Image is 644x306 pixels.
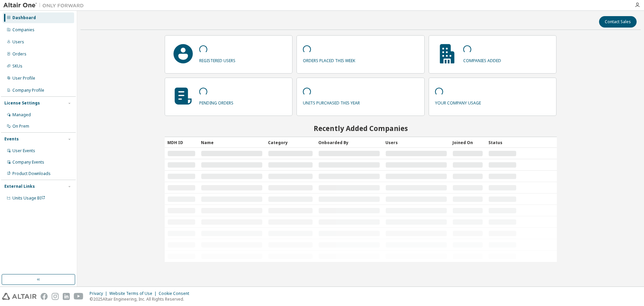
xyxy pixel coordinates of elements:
[463,56,501,63] p: companies added
[199,56,235,63] p: registered users
[12,171,51,176] div: Product Downloads
[2,293,37,300] img: altair_logo.svg
[12,39,24,45] div: Users
[303,56,355,63] p: orders placed this week
[303,98,360,106] p: units purchased this year
[63,293,70,300] img: linkedin.svg
[12,51,26,57] div: Orders
[12,15,36,20] div: Dashboard
[12,148,35,154] div: User Events
[159,291,193,296] div: Cookie Consent
[199,98,233,106] p: pending orders
[4,100,40,106] div: License Settings
[201,137,263,148] div: Name
[12,63,22,69] div: SKUs
[109,291,159,296] div: Website Terms of Use
[4,136,19,142] div: Events
[12,88,44,93] div: Company Profile
[599,16,637,28] button: Contact Sales
[12,112,31,118] div: Managed
[90,291,109,296] div: Privacy
[12,76,35,81] div: User Profile
[12,160,44,165] div: Company Events
[4,184,35,189] div: External Links
[3,2,87,9] img: Altair One
[268,137,313,148] div: Category
[318,137,380,148] div: Onboarded By
[385,137,447,148] div: Users
[12,27,35,33] div: Companies
[167,137,196,148] div: MDH ID
[90,296,193,302] p: © 2025 Altair Engineering, Inc. All Rights Reserved.
[165,124,557,133] h2: Recently Added Companies
[41,293,48,300] img: facebook.svg
[435,98,481,106] p: your company usage
[74,293,84,300] img: youtube.svg
[12,195,45,201] span: Units Usage BI
[452,137,483,148] div: Joined On
[488,137,517,148] div: Status
[52,293,59,300] img: instagram.svg
[12,124,29,129] div: On Prem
